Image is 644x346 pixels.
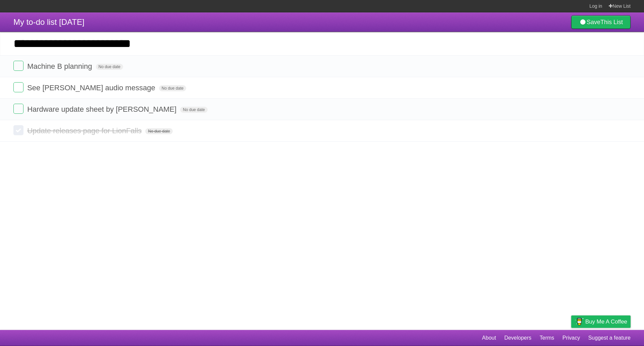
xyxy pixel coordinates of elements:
a: SaveThis List [571,15,631,29]
span: Hardware update sheet by [PERSON_NAME] [27,105,178,113]
a: Privacy [562,332,580,344]
a: About [482,332,496,344]
a: Suggest a feature [588,332,631,344]
span: Buy me a coffee [585,316,627,328]
span: Machine B planning [27,62,94,70]
b: This List [600,19,623,26]
label: Done [13,104,23,114]
span: No due date [145,128,172,134]
label: Done [13,61,23,71]
span: Update releases page for LionFalls [27,127,143,135]
label: Done [13,82,23,92]
a: Buy me a coffee [571,315,631,328]
span: My to-do list [DATE] [13,17,85,27]
img: Buy me a coffee [575,316,584,327]
span: See [PERSON_NAME] audio message [27,84,157,92]
label: Done [13,125,23,135]
span: No due date [96,64,123,70]
span: No due date [180,107,207,113]
a: Terms [540,332,554,344]
a: Developers [504,332,531,344]
span: No due date [159,85,186,91]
